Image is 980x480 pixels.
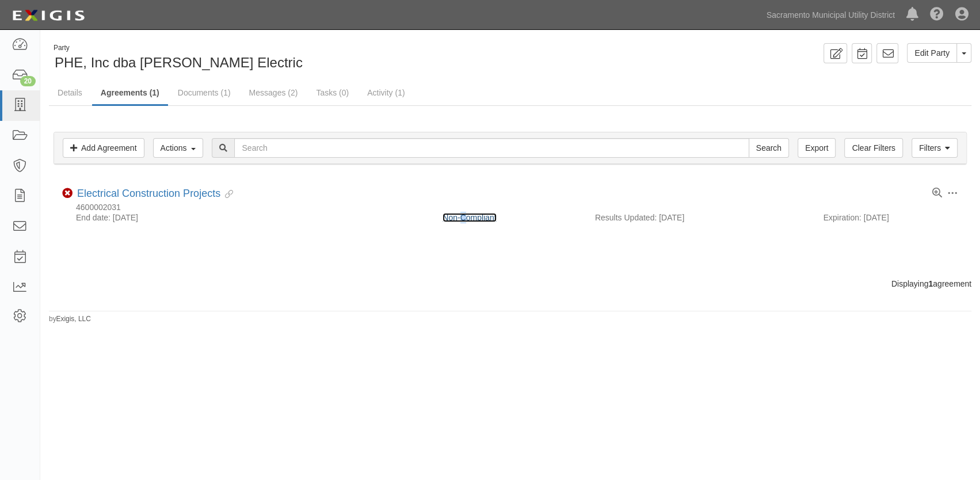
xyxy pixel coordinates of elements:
[40,278,980,289] div: Displaying agreement
[49,314,91,324] small: by
[932,188,942,199] a: View results summary
[307,81,357,104] a: Tasks (0)
[62,188,73,199] i: Non-Compliant
[54,43,303,53] div: Party
[77,188,233,200] div: Electrical Construction Projects
[443,213,496,222] a: Non-Compliant
[220,191,233,199] i: Evidence Linked
[930,8,944,22] i: Help Center - Complianz
[749,138,789,158] input: Search
[77,188,220,199] a: Electrical Construction Projects
[907,43,957,63] a: Edit Party
[928,279,933,288] b: 1
[153,138,204,158] button: Actions
[761,3,901,26] a: Sacramento Municipal Utility District
[844,138,902,158] a: Clear Filters
[912,138,958,158] a: Filters
[92,81,168,106] a: Agreements (1)
[359,81,413,104] a: Activity (1)
[169,81,239,104] a: Documents (1)
[62,212,434,223] div: End date: [DATE]
[9,5,88,26] img: logo-5460c22ac91f19d4615b14bd174203de0afe785f0fc80cf4dbbc73dc1793850b.png
[56,315,91,323] a: Exigis, LLC
[49,43,502,73] div: PHE, Inc dba Phil Haupt Electric
[234,138,749,158] input: Search
[161,143,187,153] span: Actions
[595,212,806,223] div: Results Updated: [DATE]
[823,212,958,223] div: Expiration: [DATE]
[55,55,303,70] span: PHE, Inc dba [PERSON_NAME] Electric
[49,81,91,104] a: Details
[241,81,307,104] a: Messages (2)
[62,203,958,212] div: 4600002031
[798,138,836,158] a: Export
[63,138,144,158] a: Add Agreement
[20,76,36,86] div: 20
